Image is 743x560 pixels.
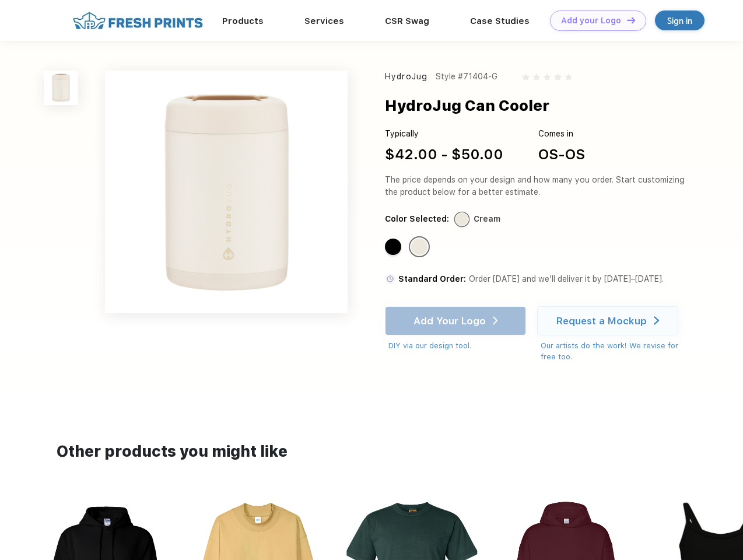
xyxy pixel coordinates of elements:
[385,144,503,165] div: $42.00 - $50.00
[388,340,526,352] div: DIY via our design tool.
[411,239,427,255] div: Cream
[541,340,689,363] div: Our artists do the work! We revise for free too.
[474,213,500,225] div: Cream
[385,274,395,284] img: standard order
[538,128,585,140] div: Comes in
[105,71,348,313] img: func=resize&h=640
[627,17,635,23] img: DT
[565,73,572,80] img: gray_star.svg
[554,73,561,80] img: gray_star.svg
[385,71,427,83] div: HydroJug
[654,316,659,325] img: white arrow
[436,71,497,83] div: Style #71404-G
[385,128,503,140] div: Typically
[385,239,401,255] div: Black
[469,274,664,283] span: Order [DATE] and we’ll deliver it by [DATE]–[DATE].
[385,213,449,225] div: Color Selected:
[57,440,686,463] div: Other products you might like
[44,71,78,105] img: func=resize&h=100
[561,16,621,26] div: Add your Logo
[538,144,585,165] div: OS-OS
[69,10,206,31] img: fo%20logo%202.webp
[398,274,466,283] span: Standard Order:
[222,16,264,26] a: Products
[556,315,647,327] div: Request a Mockup
[655,10,705,30] a: Sign in
[522,73,529,80] img: gray_star.svg
[667,14,692,27] div: Sign in
[385,94,549,117] div: HydroJug Can Cooler
[544,73,551,80] img: gray_star.svg
[385,174,689,198] div: The price depends on your design and how many you order. Start customizing the product below for ...
[533,73,540,80] img: gray_star.svg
